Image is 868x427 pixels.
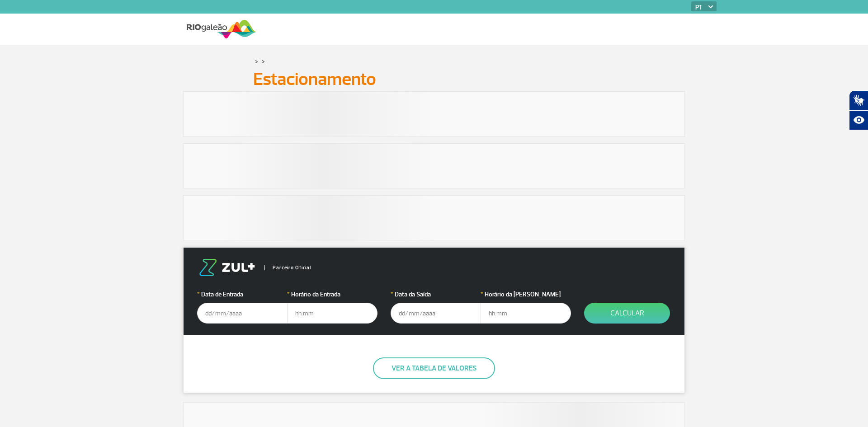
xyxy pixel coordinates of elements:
[197,303,288,324] input: dd/mm/aaaa
[584,303,670,324] button: Calcular
[373,357,495,379] button: Ver a tabela de valores
[287,303,377,324] input: hh:mm
[391,303,481,324] input: dd/mm/aaaa
[255,56,258,66] a: >
[481,303,571,324] input: hh:mm
[287,290,377,299] label: Horário da Entrada
[262,56,265,66] a: >
[481,290,571,299] label: Horário da [PERSON_NAME]
[849,110,868,130] button: Abrir recursos assistivos.
[197,259,257,276] img: logo-zul.png
[253,71,615,87] h1: Estacionamento
[849,90,868,110] button: Abrir tradutor de língua de sinais.
[197,290,288,299] label: Data de Entrada
[264,265,311,270] span: Parceiro Oficial
[849,90,868,130] div: Plugin de acessibilidade da Hand Talk.
[391,290,481,299] label: Data da Saída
